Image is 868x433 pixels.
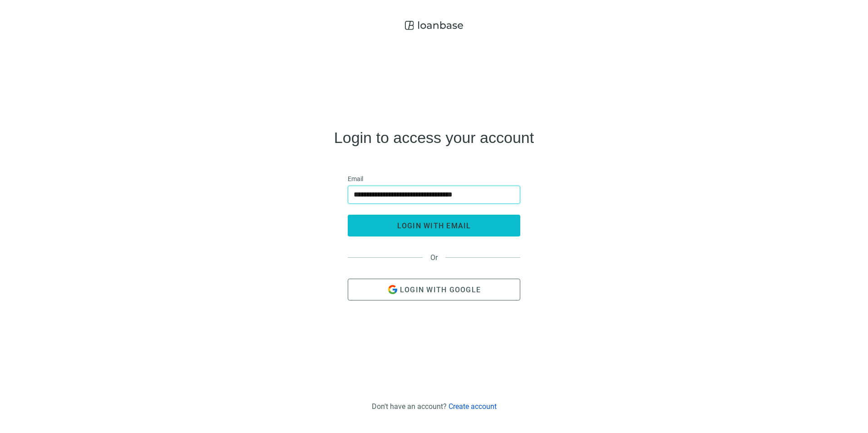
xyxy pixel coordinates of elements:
button: login with email [348,215,520,236]
span: Email [348,174,363,184]
h4: Login to access your account [334,130,534,145]
span: Login with Google [400,285,481,294]
span: Or [423,253,445,262]
button: Login with Google [348,279,520,300]
div: Don't have an account? [372,402,497,411]
span: login with email [397,221,471,230]
a: Create account [449,402,497,411]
